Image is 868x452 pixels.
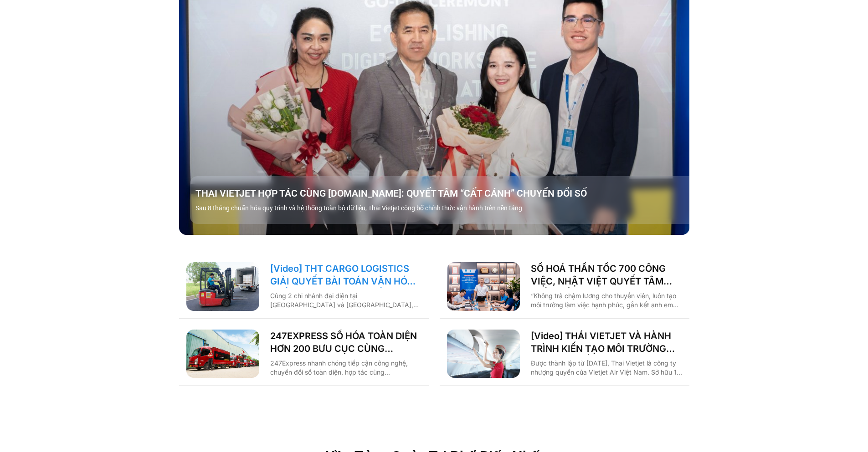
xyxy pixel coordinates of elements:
[195,187,695,200] a: THAI VIETJET HỢP TÁC CÙNG [DOMAIN_NAME]: QUYẾT TÂM “CẤT CÁNH” CHUYỂN ĐỔI SỐ
[531,359,682,377] p: Được thành lập từ [DATE], Thai Vietjet là công ty nhượng quyền của Vietjet Air Việt Nam. Sở hữu 1...
[270,262,421,288] a: [Video] THT CARGO LOGISTICS GIẢI QUYẾT BÀI TOÁN VĂN HÓA NHẰM TĂNG TRƯỞNG BỀN VỮNG CÙNG BASE
[447,330,520,378] img: Thai VietJet chuyển đổi số cùng Basevn
[270,291,421,310] p: Cùng 2 chi nhánh đại diện tại [GEOGRAPHIC_DATA] và [GEOGRAPHIC_DATA], THT Cargo Logistics là một ...
[270,330,421,355] a: 247EXPRESS SỐ HÓA TOÀN DIỆN HƠN 200 BƯU CỤC CÙNG [DOMAIN_NAME]
[270,359,421,377] p: 247Express nhanh chóng tiếp cận công nghệ, chuyển đổi số toàn diện, hợp tác cùng [DOMAIN_NAME] để...
[531,330,682,355] a: [Video] THÁI VIETJET VÀ HÀNH TRÌNH KIẾN TẠO MÔI TRƯỜNG LÀM VIỆC SỐ CÙNG [DOMAIN_NAME]
[195,203,695,213] p: Sau 8 tháng chuẩn hóa quy trình và hệ thống toàn bộ dữ liệu, Thai Vietjet công bố chính thức vận ...
[531,262,682,288] a: SỐ HOÁ THẦN TỐC 700 CÔNG VIỆC, NHẬT VIỆT QUYẾT TÂM “GẮN KẾT TÀU – BỜ”
[531,291,682,310] p: “Không trả chậm lương cho thuyền viên, luôn tạo môi trường làm việc hạnh phúc, gắn kết anh em tàu...
[186,330,259,378] img: 247 express chuyển đổi số cùng base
